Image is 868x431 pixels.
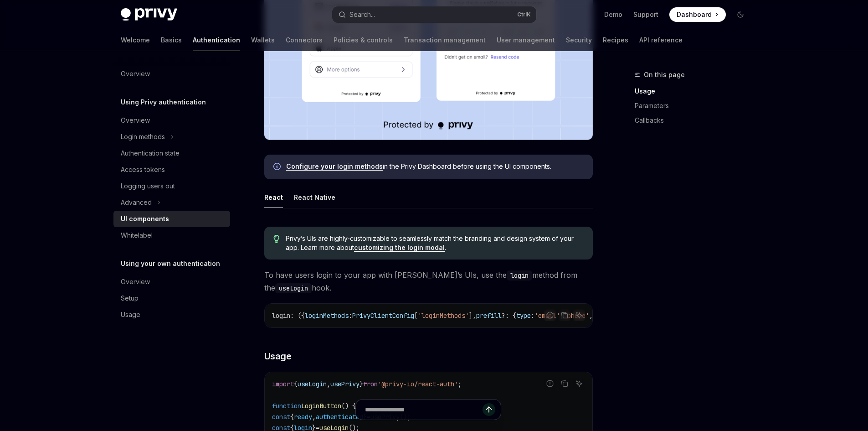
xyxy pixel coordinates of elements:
span: } [360,380,363,388]
a: customizing the login modal [354,244,445,252]
svg: Tip [273,235,280,243]
span: ; [458,380,462,388]
a: Setup [113,290,230,306]
span: ?: { [502,312,516,320]
a: Transaction management [404,29,486,51]
div: Authentication state [121,148,180,159]
span: { [294,380,298,388]
button: Toggle Advanced section [113,194,230,211]
svg: Info [273,163,282,172]
div: Setup [121,293,139,304]
span: , [589,312,593,320]
div: UI components [121,213,169,224]
span: 'email' [534,312,560,320]
div: Whitelabel [121,230,153,241]
div: Logging users out [121,181,175,192]
span: On this page [644,69,685,80]
a: Whitelabel [113,227,230,244]
div: Usage [121,309,140,320]
button: Toggle dark mode [733,7,748,22]
button: Open search [332,6,536,23]
span: 'loginMethods' [418,312,469,320]
h5: Using your own authentication [121,258,220,269]
span: prefill [476,312,502,320]
span: '@privy-io/react-auth' [378,380,458,388]
a: Welcome [121,29,150,51]
a: Authentication state [113,145,230,161]
h5: Using Privy authentication [121,97,206,108]
a: Basics [161,29,182,51]
span: useLogin [298,380,327,388]
span: usePrivy [330,380,360,388]
img: dark logo [121,8,177,21]
div: Access tokens [121,164,165,175]
div: Overview [121,115,150,126]
a: Policies & controls [334,29,393,51]
input: Ask a question... [365,400,483,420]
a: Dashboard [669,7,726,22]
a: User management [497,29,555,51]
a: Wallets [251,29,275,51]
button: Ask AI [573,309,585,321]
span: ], [469,312,476,320]
span: login [272,312,290,320]
a: Authentication [193,29,240,51]
span: Ctrl K [517,11,531,18]
span: loginMethods [305,312,349,320]
button: Copy the contents from the code block [559,309,570,321]
span: : ({ [290,312,305,320]
a: Usage [635,84,755,99]
a: Logging users out [113,178,230,194]
span: : [531,312,534,320]
button: React Native [294,187,335,208]
span: PrivyClientConfig [352,312,414,320]
button: Toggle Login methods section [113,129,230,145]
a: Overview [113,274,230,290]
a: Overview [113,66,230,82]
div: Login methods [121,131,165,142]
span: Dashboard [677,10,712,19]
a: Demo [604,10,622,19]
a: Usage [113,306,230,323]
button: Copy the contents from the code block [559,378,570,389]
span: in the Privy Dashboard before using the UI components. [286,162,584,171]
a: Configure your login methods [286,162,383,171]
button: Report incorrect code [544,309,556,321]
div: Advanced [121,197,152,208]
a: Connectors [286,29,323,51]
span: Usage [264,350,292,363]
span: [ [414,312,418,320]
span: from [363,380,378,388]
div: Search... [349,9,375,20]
button: Report incorrect code [544,378,556,389]
span: : [349,312,352,320]
button: React [264,187,283,208]
a: Access tokens [113,161,230,178]
span: import [272,380,294,388]
code: useLogin [275,283,312,293]
span: type [516,312,531,320]
span: , [327,380,330,388]
div: Overview [121,276,150,287]
a: Callbacks [635,113,755,128]
button: Send message [483,403,495,416]
div: Overview [121,68,150,79]
a: Parameters [635,99,755,113]
a: Security [566,29,592,51]
code: login [507,270,532,280]
a: Overview [113,112,230,129]
a: UI components [113,211,230,227]
button: Ask AI [573,378,585,389]
span: Privy’s UIs are highly-customizable to seamlessly match the branding and design system of your ap... [286,234,583,252]
a: API reference [639,29,683,51]
span: To have users login to your app with [PERSON_NAME]’s UIs, use the method from the hook. [264,269,593,294]
a: Recipes [603,29,628,51]
a: Support [633,10,658,19]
